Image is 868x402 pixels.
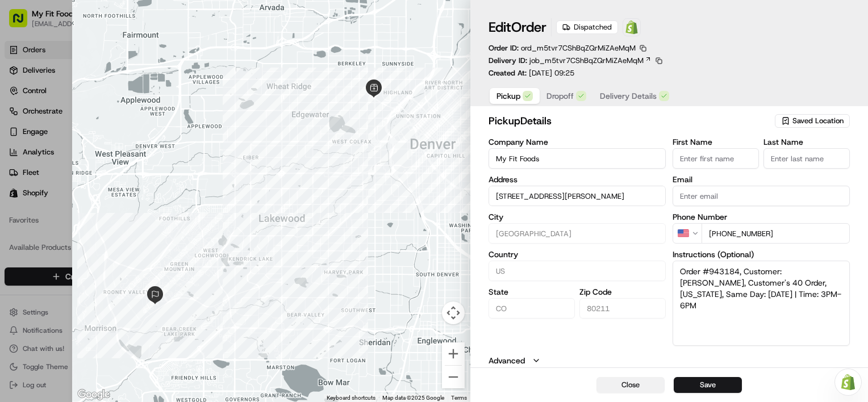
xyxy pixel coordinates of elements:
[775,113,850,129] button: Saved Location
[489,288,575,296] label: State
[556,20,618,34] div: Dispatched
[442,301,465,324] button: Map camera controls
[11,11,34,34] img: Nash
[442,342,465,365] button: Zoom in
[80,192,137,201] a: Powered byPylon
[91,160,187,181] a: 💻API Documentation
[763,138,850,146] label: Last Name
[511,18,546,36] span: Order
[596,377,665,393] button: Close
[382,395,444,401] span: Map data ©2025 Google
[489,250,666,258] label: Country
[674,377,742,393] button: Save
[11,45,207,64] p: Welcome 👋
[489,355,525,366] label: Advanced
[489,186,666,206] input: 3024 N Speer Blvd, Denver, CO 80211, USA
[529,68,574,78] span: [DATE] 09:25
[673,186,850,206] input: Enter email
[673,148,759,169] input: Enter first name
[673,175,850,183] label: Email
[702,223,850,244] input: Enter phone number
[96,166,105,175] div: 💻
[579,288,666,296] label: Zip Code
[625,20,639,34] img: Shopify
[489,56,664,66] div: Delivery ID:
[673,250,850,258] label: Instructions (Optional)
[579,298,666,319] input: Enter zip code
[489,223,666,244] input: Enter city
[75,387,112,402] a: Open this area in Google Maps (opens a new window)
[23,165,87,176] span: Knowledge Base
[30,73,205,85] input: Got a question? Start typing here...
[546,90,574,102] span: Dropoff
[529,56,644,66] span: job_m5tvr7CShBqZQrMiZAeMqM
[193,112,207,125] button: Start new chat
[7,160,91,181] a: 📗Knowledge Base
[11,108,32,129] img: 1736555255976-a54dd68f-1ca7-489b-9aae-adbdc363a1c4
[489,113,773,129] h2: pickup Details
[673,138,759,146] label: First Name
[600,90,657,102] span: Delivery Details
[763,148,850,169] input: Enter last name
[489,43,636,53] p: Order ID:
[623,18,641,36] a: Shopify
[327,394,375,402] button: Keyboard shortcuts
[521,43,636,53] span: ord_m5tvr7CShBqZQrMiZAeMqM
[489,355,850,366] button: Advanced
[107,165,182,176] span: API Documentation
[489,175,666,183] label: Address
[489,18,546,36] h1: Edit
[489,261,666,281] input: Enter country
[489,148,666,169] input: Enter company name
[792,116,844,126] span: Saved Location
[75,387,112,402] img: Google
[11,166,20,175] div: 📗
[451,395,467,401] a: Terms (opens in new tab)
[673,261,850,346] textarea: Order #943184, Customer: [PERSON_NAME], Customer's 40 Order, [US_STATE], Same Day: [DATE] | Time:...
[39,120,144,129] div: We're available if you need us!
[39,108,186,120] div: Start new chat
[489,68,574,78] p: Created At:
[113,192,137,201] span: Pylon
[496,90,520,102] span: Pickup
[673,213,850,221] label: Phone Number
[442,366,465,388] button: Zoom out
[529,56,652,66] a: job_m5tvr7CShBqZQrMiZAeMqM
[489,298,575,319] input: Enter state
[489,213,666,221] label: City
[489,138,666,146] label: Company Name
